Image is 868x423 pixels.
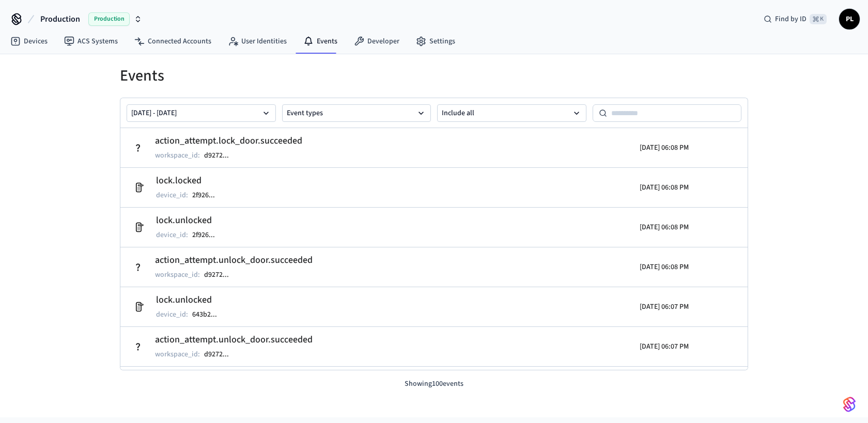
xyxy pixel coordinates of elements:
button: Include all [437,104,586,122]
p: device_id : [156,230,188,240]
p: [DATE] 06:07 PM [640,302,689,312]
a: Connected Accounts [126,32,220,51]
h2: lock.locked [156,174,225,188]
p: device_id : [156,309,188,320]
p: workspace_id : [155,349,200,359]
h2: action_attempt.lock_door.succeeded [155,134,302,148]
button: PL [839,9,860,29]
p: [DATE] 06:08 PM [640,143,689,153]
a: Devices [2,32,56,51]
h1: Events [120,67,748,85]
button: Event types [282,104,431,122]
a: Settings [408,32,463,51]
button: [DATE] - [DATE] [127,104,276,122]
p: workspace_id : [155,150,200,161]
button: d9272... [202,348,239,361]
a: Developer [346,32,408,51]
a: Events [295,32,346,51]
p: Showing 100 events [120,379,748,389]
button: 2f926... [190,229,225,241]
p: [DATE] 06:08 PM [640,222,689,232]
a: ACS Systems [56,32,126,51]
p: device_id : [156,190,188,200]
h2: lock.unlocked [156,293,227,307]
span: Production [40,13,80,25]
img: SeamLogoGradient.69752ec5.svg [843,396,856,413]
span: Production [88,12,130,26]
button: d9272... [202,269,239,281]
p: [DATE] 06:08 PM [640,182,689,193]
span: ⌘ K [810,14,827,24]
button: 2f926... [190,189,225,201]
span: Find by ID [775,14,807,24]
p: [DATE] 06:07 PM [640,341,689,352]
div: Find by ID⌘ K [755,10,835,28]
button: d9272... [202,149,239,162]
p: [DATE] 06:08 PM [640,262,689,272]
h2: action_attempt.unlock_door.succeeded [155,253,313,268]
h2: action_attempt.unlock_door.succeeded [155,333,313,347]
button: 643b2... [190,308,227,321]
span: PL [840,10,859,28]
p: workspace_id : [155,270,200,280]
a: User Identities [220,32,295,51]
h2: lock.unlocked [156,213,225,228]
